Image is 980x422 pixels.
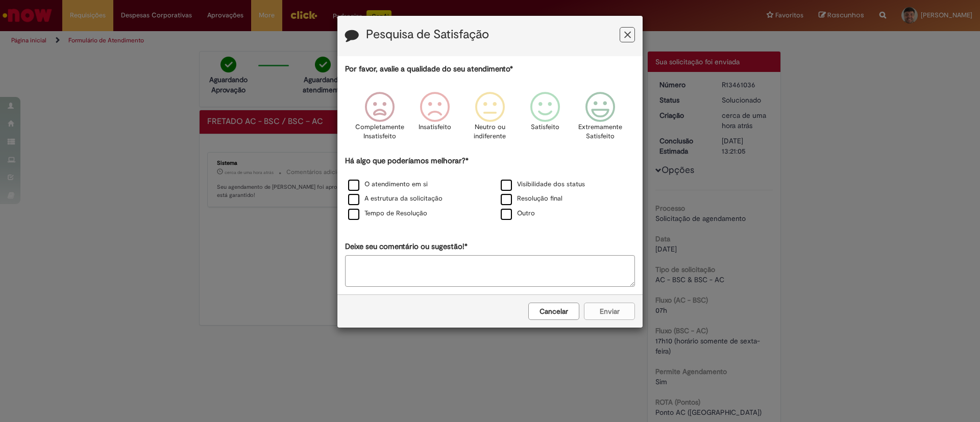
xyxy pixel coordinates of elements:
label: A estrutura da solicitação [348,194,443,204]
div: Há algo que poderíamos melhorar?* [345,156,635,221]
label: Pesquisa de Satisfação [366,28,489,41]
div: Completamente Insatisfeito [353,84,405,154]
div: Neutro ou indiferente [464,84,516,154]
p: Completamente Insatisfeito [355,122,404,141]
label: Tempo de Resolução [348,209,427,218]
div: Satisfeito [519,84,571,154]
p: Neutro ou indiferente [472,122,508,141]
label: O atendimento em si [348,180,428,189]
label: Outro [501,209,535,218]
button: Cancelar [528,303,579,320]
p: Extremamente Satisfeito [578,122,622,141]
label: Por favor, avalie a qualidade do seu atendimento* [345,64,513,75]
label: Visibilidade dos status [501,180,585,189]
p: Satisfeito [531,122,559,132]
label: Deixe seu comentário ou sugestão!* [345,241,468,252]
label: Resolução final [501,194,562,204]
div: Extremamente Satisfeito [574,84,626,154]
div: Insatisfeito [409,84,461,154]
p: Insatisfeito [419,122,451,132]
